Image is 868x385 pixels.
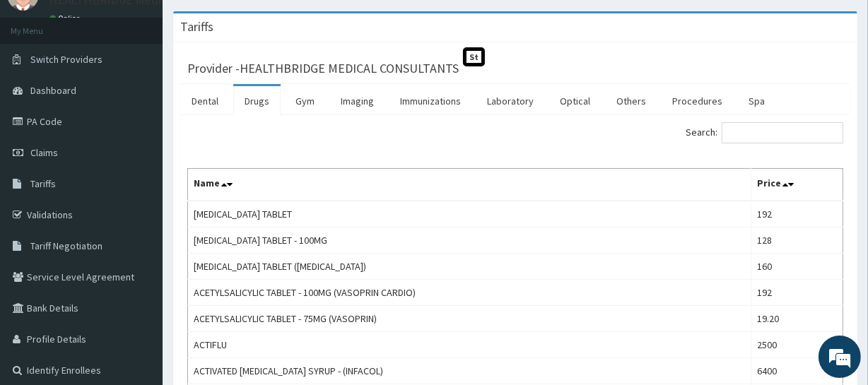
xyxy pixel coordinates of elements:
label: Search: [686,122,843,143]
td: [MEDICAL_DATA] TABLET - 100MG [188,227,751,254]
a: Dental [180,86,230,116]
td: 2500 [751,332,843,358]
td: ACTIFLU [188,332,751,358]
span: Switch Providers [30,53,102,66]
div: Minimize live chat window [232,7,266,41]
a: Spa [737,86,776,116]
td: ACTIVATED [MEDICAL_DATA] SYRUP - (INFACOL) [188,358,751,384]
img: d_794563401_company_1708531726252_794563401 [26,71,57,106]
div: Chat with us now [74,79,237,97]
th: Name [188,169,751,201]
td: ACETYLSALICYLIC TABLET - 100MG (VASOPRIN CARDIO) [188,280,751,306]
span: Tariff Negotiation [30,239,102,252]
span: St [463,47,485,66]
span: We're online! [82,107,195,250]
td: [MEDICAL_DATA] TABLET ([MEDICAL_DATA]) [188,254,751,280]
a: Gym [284,86,326,116]
a: Drugs [233,86,281,116]
span: Tariffs [30,177,56,190]
a: Imaging [329,86,385,116]
a: Laboratory [476,86,545,116]
span: Dashboard [30,84,76,97]
h3: Provider - HEALTHBRIDGE MEDICAL CONSULTANTS [187,62,459,75]
td: 128 [751,227,843,254]
a: Online [49,13,83,23]
a: Others [605,86,657,116]
th: Price [751,169,843,201]
input: Search: [722,122,843,143]
td: ACETYLSALICYLIC TABLET - 75MG (VASOPRIN) [188,306,751,332]
td: 192 [751,280,843,306]
textarea: Type your message and hit 'Enter' [7,244,269,294]
td: 6400 [751,358,843,384]
td: 192 [751,201,843,227]
span: Claims [30,146,58,159]
td: 19.20 [751,306,843,332]
td: 160 [751,254,843,280]
h3: Tariffs [180,20,213,33]
a: Optical [549,86,602,116]
td: [MEDICAL_DATA] TABLET [188,201,751,227]
a: Immunizations [389,86,472,116]
a: Procedures [661,86,734,116]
